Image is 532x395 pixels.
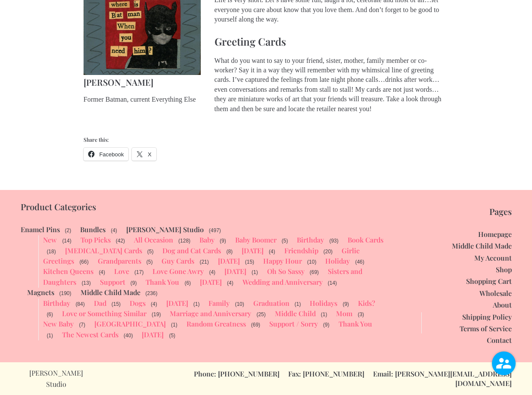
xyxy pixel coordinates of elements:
p: Pages [403,207,512,216]
span: (21) [199,258,209,266]
span: (1) [320,311,328,318]
a: Wedding and Anniversary [243,277,323,286]
span: (69) [309,268,320,276]
span: (42) [115,237,126,245]
span: (1) [46,332,54,339]
a: The Newest Cards [62,330,118,339]
span: (13) [81,279,91,287]
span: (10) [306,258,317,266]
span: (69) [250,321,261,329]
a: Birthday [297,235,324,244]
a: Contact [487,336,512,345]
p: [PERSON_NAME] Studio [21,367,92,389]
a: Oh So Sassy [267,267,305,276]
a: Shopping Cart [466,277,512,286]
span: (5) [281,237,289,245]
a: Baby [199,235,215,244]
span: Facebook [99,151,124,158]
span: (9) [130,279,138,287]
span: (3) [357,311,365,318]
span: (236) [145,289,159,297]
span: (1) [170,321,178,329]
a: Guy Cards [162,256,194,265]
span: (6) [46,311,54,318]
span: (15) [244,258,255,266]
a: Dad [94,299,106,308]
a: Grandparents [98,256,141,265]
span: X [148,151,152,158]
span: (4) [208,268,216,276]
p: Product Categories [21,202,386,211]
span: (25) [255,311,266,318]
span: (1) [294,300,302,308]
span: (4) [150,300,158,308]
span: (6) [184,279,192,287]
a: Magnets [27,288,54,297]
a: Middle Child Made [452,241,512,250]
a: Holidays [310,299,337,308]
p: Former Batman, current Everything Else [84,95,201,104]
a: Holiday [325,256,350,265]
a: Facebook [84,148,129,161]
h4: [PERSON_NAME] [84,75,201,90]
span: (5) [146,248,155,255]
a: Random Greatness [187,319,246,328]
a: [MEDICAL_DATA] Cards [65,246,142,255]
span: (128) [177,237,191,245]
a: Mom [336,309,352,318]
span: (1) [193,300,201,308]
span: (497) [208,227,222,234]
a: Love Gone Awry [152,267,204,276]
a: Thank You [339,319,372,328]
span: (14) [61,237,72,245]
span: (19) [151,311,162,318]
span: (20) [323,248,333,255]
span: (4) [110,227,118,234]
p: What do you want to say to your friend, sister, mother, family member or co-worker? Say it in a w... [215,56,449,114]
a: Book Cards [348,235,383,244]
a: Middle Child [275,309,316,318]
span: (46) [354,258,365,266]
a: [DATE] [242,246,264,255]
span: (15) [111,300,121,308]
a: Kitchen Queens [43,267,93,276]
span: (9) [342,300,350,308]
a: [DATE] [224,267,246,276]
span: (93) [328,237,339,245]
span: (9) [219,237,227,245]
span: (17) [134,268,144,276]
p: Phone: [PHONE_NUMBER] Fax: [PHONE_NUMBER] Email: [PERSON_NAME][EMAIL_ADDRESS][DOMAIN_NAME] [150,369,512,389]
a: [DATE] [142,330,164,339]
a: Happy Hour [263,256,302,265]
span: (190) [59,289,72,297]
a: Friendship [284,246,318,255]
a: Bundles [80,225,106,234]
a: Dog and Cat Cards [162,246,221,255]
a: [DATE] [218,256,240,265]
a: [PERSON_NAME] Studio [126,225,204,234]
span: (4) [226,279,234,287]
span: (1) [251,268,259,276]
span: (18) [46,248,56,255]
a: Shipping Policy [462,312,512,321]
a: Kids? [358,299,375,308]
a: New Baby [43,319,74,328]
a: Love or Something Similar [62,309,146,318]
a: [DATE] [200,277,222,286]
a: New [43,235,57,244]
span: (14) [327,279,338,287]
span: (10) [234,300,245,308]
a: Middle Child Made [81,288,140,297]
a: Love [114,267,129,276]
a: My Account [474,253,512,262]
a: Marriage and Anniversary [170,309,251,318]
a: About [493,300,512,309]
h3: Share this: [84,137,109,143]
span: (9) [322,321,330,329]
a: Dogs [130,299,146,308]
a: Wholesale [479,289,512,298]
span: (40) [123,332,134,339]
span: (8) [225,248,233,255]
a: Thank You [146,277,179,286]
a: Birthday [43,299,70,308]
